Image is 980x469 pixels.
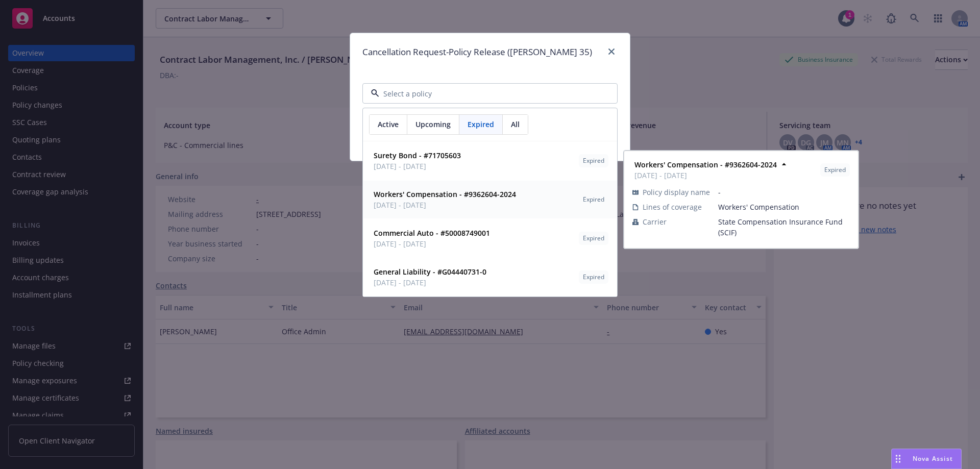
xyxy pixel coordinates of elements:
strong: Commercial Auto - #50008749001 [374,228,490,238]
span: Active [378,119,399,130]
span: Upcoming [415,119,451,130]
span: Expired [583,195,604,204]
strong: Workers' Compensation - #9362604-2024 [374,189,516,199]
span: Policy display name [643,187,710,198]
span: Nova Assist [913,454,953,463]
h1: Cancellation Request-Policy Release ([PERSON_NAME] 35) [362,45,592,59]
span: All [511,119,520,130]
span: Workers' Compensation [718,202,850,212]
a: close [605,45,618,58]
strong: Surety Bond - #71705603 [374,151,461,160]
input: Select a policy [379,88,597,99]
span: [DATE] - [DATE] [374,200,516,210]
span: Lines of coverage [643,202,702,212]
span: Expired [468,119,494,130]
span: - [718,187,850,198]
strong: General Liability - #G04440731-0 [374,267,486,277]
span: [DATE] - [DATE] [634,170,777,181]
span: [DATE] - [DATE] [374,238,490,249]
span: Expired [583,273,604,282]
span: Expired [583,234,604,243]
button: Nova Assist [891,449,962,469]
span: State Compensation Insurance Fund (SCIF) [718,216,850,238]
span: Carrier [643,216,667,227]
span: [DATE] - [DATE] [374,161,461,171]
div: Drag to move [892,449,904,468]
span: Expired [583,156,604,165]
span: [DATE] - [DATE] [374,277,486,288]
strong: Workers' Compensation - #9362604-2024 [634,160,777,169]
span: Expired [824,165,846,175]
